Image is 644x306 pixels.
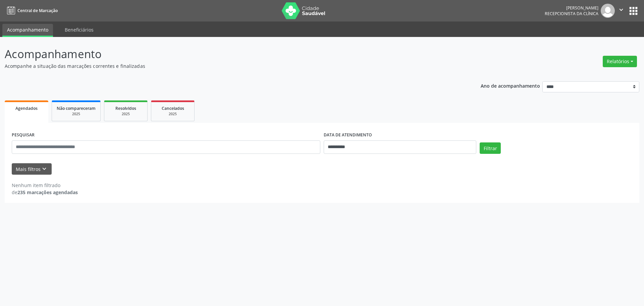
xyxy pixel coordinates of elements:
a: Central de Marcação [5,5,58,16]
span: Não compareceram [57,105,96,111]
div: [PERSON_NAME] [545,5,598,11]
img: img [601,4,615,18]
button: Mais filtroskeyboard_arrow_down [12,163,52,175]
button: Relatórios [603,56,637,67]
div: de [12,189,78,196]
strong: 235 marcações agendadas [17,189,78,195]
p: Ano de acompanhamento [481,81,540,90]
span: Agendados [15,105,38,111]
div: 2025 [57,112,96,117]
a: Acompanhamento [2,24,53,37]
button: Filtrar [480,142,501,154]
i: keyboard_arrow_down [41,165,48,173]
div: Nenhum item filtrado [12,182,78,189]
div: 2025 [156,112,190,117]
a: Beneficiários [60,24,98,36]
span: Resolvidos [115,105,136,111]
label: DATA DE ATENDIMENTO [324,130,372,140]
button: apps [628,5,639,17]
span: Central de Marcação [17,8,58,13]
p: Acompanhamento [5,46,449,62]
span: Recepcionista da clínica [545,11,598,16]
div: 2025 [109,112,143,117]
p: Acompanhe a situação das marcações correntes e finalizadas [5,62,449,70]
span: Cancelados [162,105,184,111]
i:  [618,6,625,13]
label: PESQUISAR [12,130,35,140]
button:  [615,4,628,18]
